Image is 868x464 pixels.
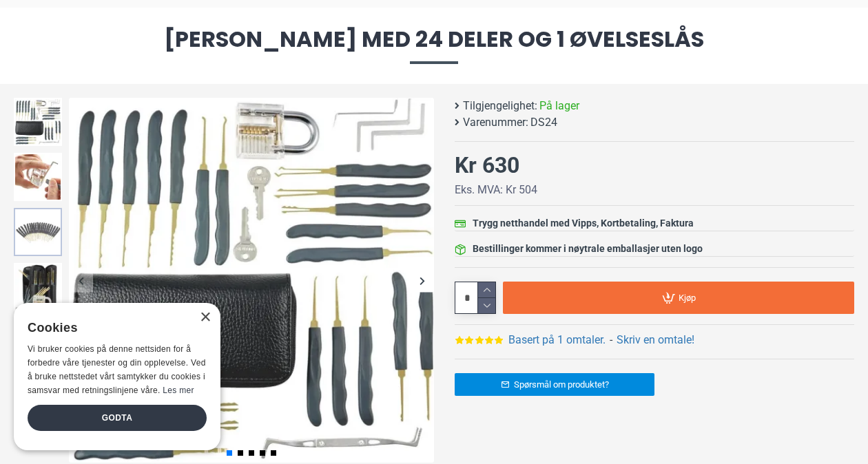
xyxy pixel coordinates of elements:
span: Go to slide 1 [227,450,232,456]
img: Dirkesett med 24 deler og 1 øvelseslås - SpyGadgets.no [14,208,62,256]
b: Tilgjengelighet: [463,98,537,114]
a: Les mer, opens a new window [163,386,194,395]
span: Vi bruker cookies på denne nettsiden for å forbedre våre tjenester og din opplevelse. Ved å bruke... [28,344,206,394]
a: Basert på 1 omtaler. [508,332,606,348]
a: Spørsmål om produktet? [455,373,654,396]
img: Dirkesett med 24 deler og 1 øvelseslås - SpyGadgets.no [14,153,62,201]
a: Skriv en omtale! [617,332,694,348]
span: [PERSON_NAME] med 24 deler og 1 øvelseslås [14,28,854,63]
span: På lager [539,98,579,114]
span: DS24 [530,114,557,131]
img: Dirkesett med 24 deler og 1 øvelseslås - SpyGadgets.no [14,263,62,311]
div: Close [200,313,210,323]
b: - [610,333,612,346]
b: Varenummer: [463,114,528,131]
div: Cookies [28,313,198,343]
span: Go to slide 5 [271,450,276,456]
img: Dirkesett med 24 deler og 1 øvelseslås - SpyGadgets.no [14,98,62,146]
div: Kr 630 [455,149,519,182]
div: Bestillinger kommer i nøytrale emballasjer uten logo [473,242,703,256]
span: Go to slide 4 [260,450,265,456]
img: Dirkesett med 24 deler og 1 øvelseslås - SpyGadgets.no [69,98,434,463]
span: Go to slide 3 [249,450,254,456]
div: Next slide [410,268,434,293]
span: Kjøp [679,293,696,302]
div: Godta [28,405,207,431]
span: Go to slide 2 [238,450,243,456]
div: Previous slide [69,268,93,293]
div: Trygg netthandel med Vipps, Kortbetaling, Faktura [473,216,694,231]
